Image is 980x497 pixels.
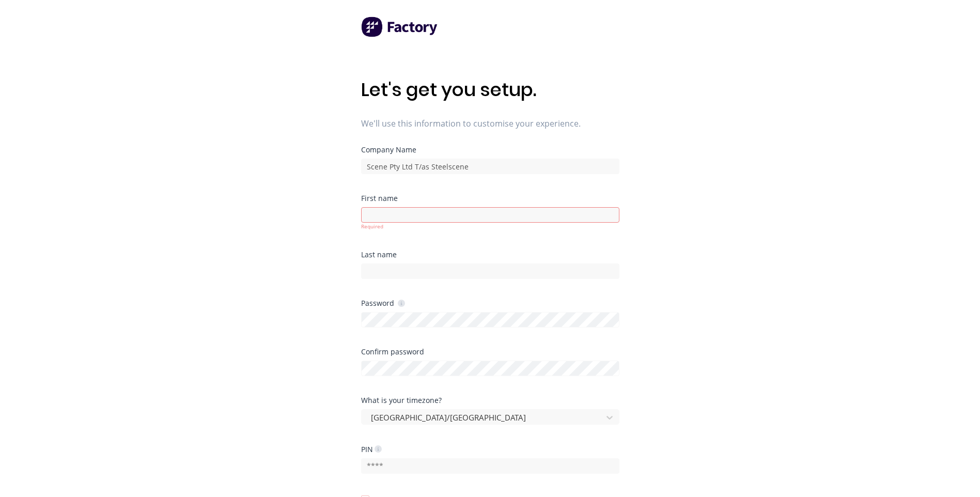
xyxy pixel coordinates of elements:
div: Confirm password [361,348,619,355]
div: Last name [361,251,619,258]
div: Company Name [361,146,619,153]
img: Factory [361,17,439,37]
div: Password [361,298,405,308]
div: What is your timezone? [361,397,619,404]
span: We'll use this information to customise your experience. [361,117,619,130]
div: Required [361,223,619,230]
div: First name [361,195,619,202]
h1: Let's get you setup. [361,79,619,101]
div: PIN [361,444,382,454]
